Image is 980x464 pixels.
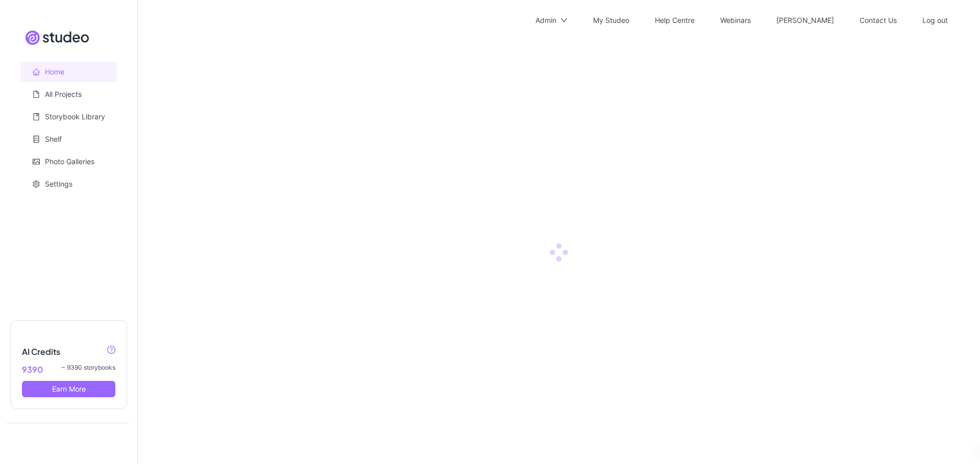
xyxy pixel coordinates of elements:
a: Home [45,67,64,76]
a: Photo Galleries [45,157,94,166]
a: [PERSON_NAME] [776,16,834,24]
span: setting [33,181,40,188]
a: Storybook Library [45,112,105,121]
span: 9390 [22,363,43,376]
span: Settings [45,174,109,194]
span: down [560,17,568,24]
a: Log out [922,16,948,24]
a: All Projects [45,90,82,98]
a: Help Centre [655,16,695,24]
a: Contact Us [860,16,897,24]
a: Webinars [720,16,751,24]
span: ~ 9390 storybooks [61,363,115,373]
div: Admin [535,4,556,37]
span: question-circle [107,346,115,354]
button: Earn More [22,381,115,397]
a: My Studeo [593,16,629,24]
h5: AI Credits [22,346,115,358]
span: Earn More [52,384,86,393]
img: Site logo [26,31,89,45]
a: Shelf [45,135,62,143]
